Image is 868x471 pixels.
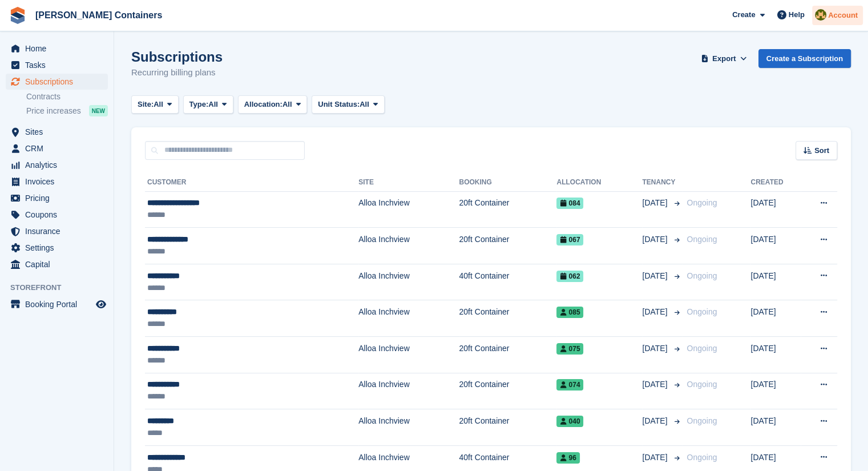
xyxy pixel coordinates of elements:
span: Coupons [25,207,94,223]
span: Settings [25,240,94,256]
th: Booking [459,174,556,192]
td: 20ft Container [459,373,556,409]
span: Unit Status: [318,99,360,110]
td: Alloa Inchview [358,337,459,373]
td: [DATE] [750,264,800,300]
span: Subscriptions [25,74,94,90]
a: Create a Subscription [758,49,851,68]
span: [DATE] [642,343,669,355]
div: NEW [89,105,108,116]
span: 96 [556,452,579,464]
a: menu [6,190,108,206]
span: Ongoing [687,344,717,353]
td: Alloa Inchview [358,373,459,409]
a: [PERSON_NAME] Containers [31,6,167,25]
span: [DATE] [642,270,669,282]
button: Type: All [183,95,233,114]
span: Price increases [26,106,81,116]
td: [DATE] [750,191,800,228]
td: 20ft Container [459,191,556,228]
span: [DATE] [642,452,669,464]
td: Alloa Inchview [358,264,459,300]
td: Alloa Inchview [358,191,459,228]
a: menu [6,207,108,223]
td: [DATE] [750,409,800,446]
span: Sort [814,145,829,156]
span: Ongoing [687,416,717,425]
span: [DATE] [642,197,669,209]
a: Preview store [94,297,108,311]
span: Sites [25,124,94,140]
button: Unit Status: All [312,95,384,114]
td: 20ft Container [459,337,556,373]
span: Storefront [10,282,114,293]
td: 40ft Container [459,264,556,300]
span: Tasks [25,57,94,73]
span: 085 [556,307,583,318]
th: Allocation [556,174,642,192]
span: 040 [556,416,583,427]
span: Home [25,41,94,57]
span: 084 [556,198,583,209]
img: stora-icon-8386f47178a22dfd0bd8f6a31ec36ba5ce8667c1dd55bd0f319d3a0aa187defe.svg [9,7,26,24]
span: CRM [25,140,94,156]
td: [DATE] [750,373,800,409]
span: Type: [189,99,209,110]
span: All [360,99,369,110]
th: Tenancy [642,174,682,192]
span: Help [789,9,805,21]
th: Created [750,174,800,192]
td: 20ft Container [459,228,556,264]
img: Ross Watt [815,9,826,21]
span: 075 [556,343,583,355]
a: menu [6,174,108,190]
a: Price increases NEW [26,104,108,117]
a: menu [6,74,108,90]
td: Alloa Inchview [358,409,459,446]
span: [DATE] [642,379,669,391]
span: Account [828,10,858,21]
span: Ongoing [687,235,717,244]
td: [DATE] [750,228,800,264]
span: Pricing [25,190,94,206]
span: All [282,99,292,110]
span: [DATE] [642,415,669,427]
span: All [208,99,218,110]
span: Insurance [25,223,94,239]
a: menu [6,296,108,312]
a: menu [6,57,108,73]
span: Ongoing [687,198,717,207]
a: menu [6,256,108,272]
h1: Subscriptions [131,49,223,65]
span: 062 [556,271,583,282]
span: Create [732,9,755,21]
span: Ongoing [687,453,717,462]
span: [DATE] [642,234,669,245]
button: Site: All [131,95,179,114]
th: Site [358,174,459,192]
td: 20ft Container [459,409,556,446]
p: Recurring billing plans [131,66,223,79]
span: Capital [25,256,94,272]
button: Export [699,49,749,68]
td: Alloa Inchview [358,300,459,337]
a: menu [6,124,108,140]
span: Site: [138,99,154,110]
span: Ongoing [687,271,717,280]
th: Customer [145,174,358,192]
span: [DATE] [642,306,669,318]
a: Contracts [26,91,108,102]
a: menu [6,223,108,239]
span: 067 [556,234,583,245]
span: Ongoing [687,307,717,316]
span: All [154,99,163,110]
a: menu [6,157,108,173]
a: menu [6,140,108,156]
td: [DATE] [750,337,800,373]
a: menu [6,41,108,57]
span: 074 [556,379,583,391]
button: Allocation: All [238,95,308,114]
a: menu [6,240,108,256]
span: Analytics [25,157,94,173]
span: Invoices [25,174,94,190]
